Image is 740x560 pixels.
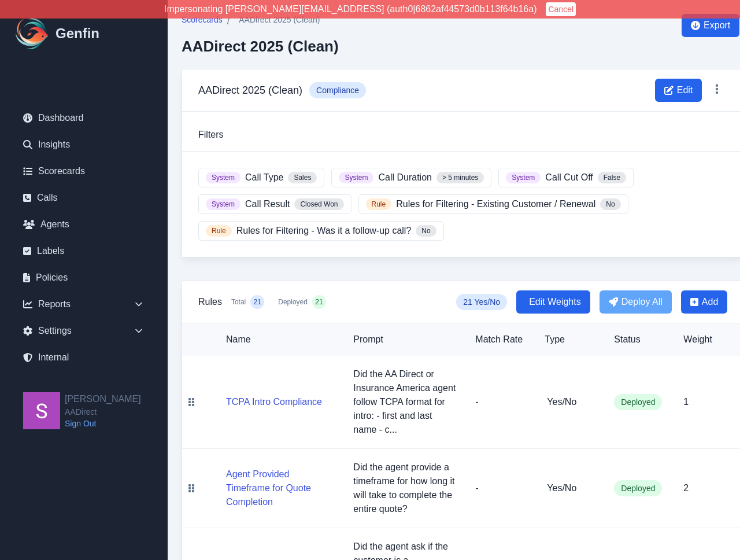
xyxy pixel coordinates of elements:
[198,128,727,142] h3: Filters
[14,160,154,183] a: Scorecards
[702,295,718,309] span: Add
[600,198,620,210] span: No
[353,460,457,516] p: Did the agent provide a timeframe for how long it will take to complete the entire quote?
[245,197,290,211] span: Call Result
[236,224,412,238] span: Rules for Filtering - Was it a follow-up call?
[378,171,431,185] span: Call Duration
[547,481,595,495] h5: Yes/No
[344,323,466,356] th: Prompt
[239,14,320,25] span: AADirect 2025 (Clean)
[182,14,223,25] span: Scorecards
[681,290,727,314] button: Add
[226,397,322,407] a: TCPA Intro Compliance
[226,467,335,509] button: Agent Provided Timeframe for Quote Completion
[14,106,154,130] a: Dashboard
[682,14,739,37] button: Export
[14,15,51,52] img: Logo
[65,406,141,418] span: AADirect
[506,172,541,183] span: System
[516,290,590,314] button: Edit Weights
[605,323,674,356] th: Status
[621,295,663,309] span: Deploy All
[309,82,366,98] span: Compliance
[545,171,593,185] span: Call Cut Off
[655,79,702,102] button: Edit
[14,240,154,263] a: Labels
[614,480,662,496] span: Deployed
[546,2,576,16] button: Cancel
[614,394,662,410] span: Deployed
[288,172,317,183] span: Sales
[14,293,154,316] div: Reports
[704,19,730,32] span: Export
[466,323,535,356] th: Match Rate
[294,198,343,210] span: Closed Won
[206,198,240,210] span: System
[683,397,689,407] span: 1
[65,418,141,429] a: Sign Out
[436,172,484,183] span: > 5 minutes
[600,290,672,314] button: Deploy All
[547,395,595,409] h5: Yes/No
[456,294,507,310] span: 21 Yes/No
[475,395,526,409] p: -
[14,319,154,342] div: Settings
[14,186,154,209] a: Calls
[206,172,240,183] span: System
[416,225,436,237] span: No
[339,172,373,183] span: System
[226,497,335,507] a: Agent Provided Timeframe for Quote Completion
[14,213,154,236] a: Agents
[353,367,457,437] p: Did the AA Direct or Insurance America agent follow TCPA format for intro: - first and last name ...
[182,14,223,28] a: Scorecards
[198,295,222,309] h3: Rules
[23,392,60,429] img: Shane Wey
[182,38,339,55] h2: AADirect 2025 (Clean)
[535,323,605,356] th: Type
[14,346,154,369] a: Internal
[254,297,261,307] span: 21
[231,297,246,307] span: Total
[227,14,230,28] span: /
[226,395,322,409] button: TCPA Intro Compliance
[65,392,141,406] h2: [PERSON_NAME]
[396,197,595,211] span: Rules for Filtering - Existing Customer / Renewal
[14,133,154,156] a: Insights
[529,295,581,309] span: Edit Weights
[198,82,302,98] h3: AADirect 2025 (Clean)
[55,24,99,43] h1: Genfin
[598,172,626,183] span: False
[278,297,308,307] span: Deployed
[14,266,154,289] a: Policies
[206,225,232,237] span: Rule
[683,483,689,493] span: 2
[366,198,392,210] span: Rule
[475,481,526,495] p: -
[677,83,693,97] span: Edit
[315,297,323,307] span: 21
[201,323,344,356] th: Name
[245,171,283,185] span: Call Type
